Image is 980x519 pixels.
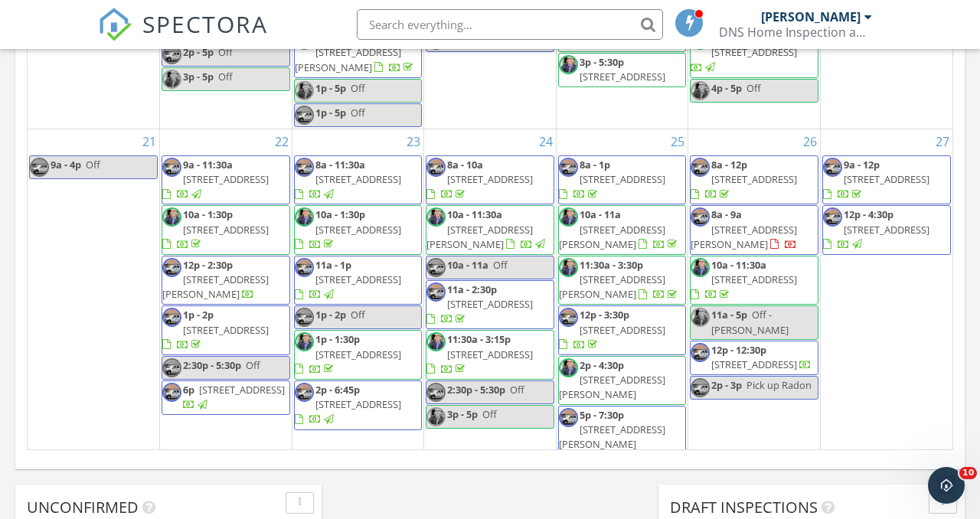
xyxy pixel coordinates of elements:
[559,308,665,351] a: 12p - 3:30p [STREET_ADDRESS]
[823,207,842,227] img: logo.jpg
[27,497,139,517] span: Unconfirmed
[295,308,314,327] img: logo.jpg
[580,323,665,337] span: [STREET_ADDRESS]
[183,358,241,372] span: 2:30p - 5:30p
[295,258,314,277] img: logo.jpg
[162,207,181,227] img: photo_sep_12_2024__10_39_02_am.jpg
[711,172,797,186] span: [STREET_ADDRESS]
[711,207,742,221] span: 8a - 9a
[315,397,401,411] span: [STREET_ADDRESS]
[162,158,269,201] a: 9a - 11:30a [STREET_ADDRESS]
[183,308,214,322] span: 1p - 2p
[162,308,269,351] a: 1p - 2p [STREET_ADDRESS]
[426,332,533,375] a: 11:30a - 3:15p [STREET_ADDRESS]
[559,273,665,301] span: [STREET_ADDRESS][PERSON_NAME]
[162,258,269,301] a: 12p - 2:30p [STREET_ADDRESS][PERSON_NAME]
[426,158,446,177] img: logo.jpg
[559,207,578,227] img: photo_sep_12_2024__10_39_02_am.jpg
[691,343,710,362] img: logo.jpg
[668,129,688,154] a: Go to September 25, 2025
[162,273,269,301] span: [STREET_ADDRESS][PERSON_NAME]
[558,305,687,355] a: 12p - 3:30p [STREET_ADDRESS]
[580,308,629,322] span: 12p - 3:30p
[357,9,663,40] input: Search everything...
[295,207,314,227] img: photo_sep_12_2024__10_39_02_am.jpg
[447,172,533,186] span: [STREET_ADDRESS]
[426,207,547,250] a: 10a - 11:30a [STREET_ADDRESS][PERSON_NAME]
[295,158,401,201] a: 8a - 11:30a [STREET_ADDRESS]
[30,158,49,177] img: logo.jpg
[746,81,761,95] span: Off
[162,380,290,415] a: 6p [STREET_ADDRESS]
[183,223,269,237] span: [STREET_ADDRESS]
[162,205,290,255] a: 10a - 1:30p [STREET_ADDRESS]
[315,106,346,119] span: 1p - 5p
[292,129,424,455] td: Go to September 23, 2025
[959,467,977,479] span: 10
[711,378,742,392] span: 2p - 3p
[183,158,233,171] span: 9a - 11:30a
[556,129,688,455] td: Go to September 25, 2025
[711,45,797,59] span: [STREET_ADDRESS]
[691,308,710,327] img: photo_sep_12_2024__10_39_02_am.jpg
[719,24,872,40] div: DNS Home Inspection and Consulting
[426,332,446,351] img: photo_sep_12_2024__10_39_02_am.jpg
[510,383,524,397] span: Off
[711,343,812,371] a: 12p - 12:30p [STREET_ADDRESS]
[691,31,797,73] a: 1:30p - 2:45p [STREET_ADDRESS]
[447,332,511,346] span: 11:30a - 3:15p
[294,380,423,430] a: 2p - 6:45p [STREET_ADDRESS]
[558,53,687,86] a: 3p - 5:30p [STREET_ADDRESS]
[183,70,214,83] span: 3p - 5p
[315,383,360,397] span: 2p - 6:45p
[315,223,401,237] span: [STREET_ADDRESS]
[447,158,483,171] span: 8a - 10a
[426,223,533,251] span: [STREET_ADDRESS][PERSON_NAME]
[580,258,643,272] span: 11:30a - 3:30p
[86,158,100,171] span: Off
[746,378,812,392] span: Pick up Radon
[295,383,401,426] a: 2p - 6:45p [STREET_ADDRESS]
[559,258,680,301] a: 11:30a - 3:30p [STREET_ADDRESS][PERSON_NAME]
[559,408,578,427] img: logo.jpg
[426,155,554,205] a: 8a - 10a [STREET_ADDRESS]
[315,348,401,361] span: [STREET_ADDRESS]
[426,258,446,277] img: logo.jpg
[139,129,159,154] a: Go to September 21, 2025
[711,343,766,357] span: 12p - 12:30p
[558,205,687,255] a: 10a - 11a [STREET_ADDRESS][PERSON_NAME]
[844,158,880,171] span: 9a - 12p
[98,21,268,53] a: SPECTORA
[558,155,687,205] a: 8a - 1p [STREET_ADDRESS]
[426,280,554,330] a: 11a - 2:30p [STREET_ADDRESS]
[447,207,502,221] span: 10a - 11:30a
[315,172,401,186] span: [STREET_ADDRESS]
[447,383,505,397] span: 2:30p - 5:30p
[580,70,665,83] span: [STREET_ADDRESS]
[580,158,610,171] span: 8a - 1p
[183,207,233,221] span: 10a - 1:30p
[294,330,423,380] a: 1p - 1:30p [STREET_ADDRESS]
[295,158,314,177] img: logo.jpg
[690,28,818,78] a: 1:30p - 2:45p [STREET_ADDRESS]
[928,467,965,504] iframe: Intercom live chat
[183,383,285,411] a: 6p [STREET_ADDRESS]
[426,158,533,201] a: 8a - 10a [STREET_ADDRESS]
[426,383,446,402] img: logo.jpg
[183,383,194,397] span: 6p
[580,358,624,372] span: 2p - 4:30p
[844,207,893,221] span: 12p - 4:30p
[183,323,269,337] span: [STREET_ADDRESS]
[162,70,181,89] img: photo_sep_12_2024__10_39_02_am.jpg
[711,158,747,171] span: 8a - 12p
[711,357,797,371] span: [STREET_ADDRESS]
[691,81,710,100] img: photo_sep_12_2024__10_39_02_am.jpg
[295,258,401,301] a: 11a - 1p [STREET_ADDRESS]
[711,258,766,272] span: 10a - 11:30a
[295,106,314,125] img: logo.jpg
[315,273,401,286] span: [STREET_ADDRESS]
[493,258,508,272] span: Off
[183,258,233,272] span: 12p - 2:30p
[424,129,557,455] td: Go to September 24, 2025
[580,55,668,83] a: 3p - 5:30p [STREET_ADDRESS]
